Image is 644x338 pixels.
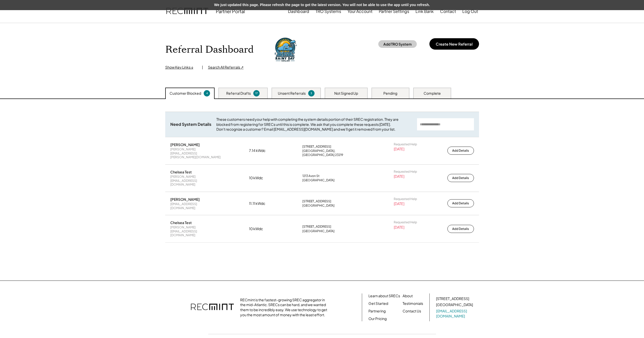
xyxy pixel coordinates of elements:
a: Contact Us [403,309,421,314]
div: Show Key Links ↓ [165,65,197,70]
div: [GEOGRAPHIC_DATA] [302,229,335,233]
div: [PERSON_NAME] [170,197,200,202]
div: [PERSON_NAME][EMAIL_ADDRESS][PERSON_NAME][DOMAIN_NAME] [170,147,221,159]
a: About [403,293,413,299]
div: [DATE] [394,174,404,179]
div: [PERSON_NAME][EMAIL_ADDRESS][DOMAIN_NAME] [170,175,221,187]
div: Chelsea Test [170,220,192,225]
div: [PERSON_NAME] [170,142,200,147]
div: [GEOGRAPHIC_DATA], [GEOGRAPHIC_DATA] 23219 [302,149,366,157]
button: Add Details [447,199,474,207]
div: Requested Help [394,220,417,224]
button: Dashboard [288,6,309,16]
div: 10 kWdc [249,175,274,181]
div: [GEOGRAPHIC_DATA] [302,178,335,182]
div: Complete [424,91,441,96]
div: Pending [383,91,397,96]
div: Chelsea Test [170,170,192,174]
div: Referral Drafts [226,91,251,96]
div: [DATE] [394,201,404,206]
div: Unsent Referrals [278,91,306,96]
div: 4 [204,91,209,95]
div: 17 [254,91,259,95]
div: [PERSON_NAME][EMAIL_ADDRESS][DOMAIN_NAME] [170,225,221,237]
div: [DATE] [394,225,404,230]
button: Add Details [447,174,474,182]
button: Contact [440,6,456,16]
div: [GEOGRAPHIC_DATA] [302,204,335,208]
div: Search All Referrals ↗ [208,65,244,70]
div: [DATE] [394,147,404,152]
button: Your Account [347,6,372,16]
div: Need System Details [170,122,211,127]
button: Log Out [462,6,478,16]
h1: Referral Dashboard [165,44,254,56]
div: These customers need your help with completing the system details portion of their SREC registrat... [216,117,412,132]
a: [EMAIL_ADDRESS][DOMAIN_NAME] [436,309,474,319]
div: Requested Help [394,142,417,146]
div: Requested Help [394,197,417,201]
button: Link Bank [416,6,434,16]
div: 11.11 kWdc [249,201,274,206]
a: Learn about SRECs [368,293,400,299]
a: Testimonials [403,301,423,306]
a: Get Started [368,301,388,306]
div: Partner Portal [216,8,245,14]
img: recmint-logotype%403x.png [166,3,208,20]
button: Add Details [447,147,474,155]
div: [STREET_ADDRESS] [302,199,331,203]
button: Create New Referral [429,38,479,50]
div: 3 [309,91,314,95]
div: 7.14 kWdc [249,148,274,153]
a: Partnering [368,309,386,314]
img: recmint-logotype%403x.png [191,299,234,316]
div: [GEOGRAPHIC_DATA] [436,302,473,307]
div: | [202,65,203,70]
div: Customer Blocked [170,91,201,96]
button: Add TRO System [378,40,417,48]
div: Not Signed Up [334,91,358,96]
div: [STREET_ADDRESS] [302,225,331,229]
div: [STREET_ADDRESS] [436,296,469,301]
button: Add Details [447,225,474,233]
a: Our Pricing [368,316,387,321]
img: DALL%C2%B7E%202023-11-28%2009.08.28%20-%20Design%20a%20professional%20yet%20satirical%20logo%20fo... [271,36,299,64]
div: 1213 Avon St [302,174,320,178]
button: Partner Settings [379,6,409,16]
div: Requested Help [394,170,417,174]
div: [EMAIL_ADDRESS][DOMAIN_NAME] [170,202,221,210]
div: 10 kWdc [249,226,274,231]
button: TRO Systems [316,6,341,16]
div: RECmint is the fastest-growing SREC aggregator in the mid-Atlantic. SRECs can be hard, and we wan... [240,297,330,317]
div: [STREET_ADDRESS] [302,145,331,149]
